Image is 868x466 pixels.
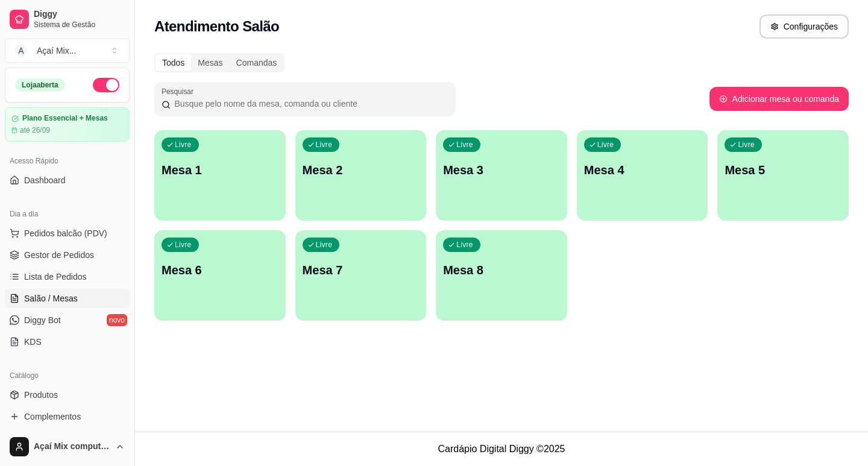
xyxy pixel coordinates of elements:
span: Sistema de Gestão [34,20,125,30]
span: A [15,45,27,57]
a: Gestor de Pedidos [5,245,130,265]
p: Livre [316,240,333,250]
button: LivreMesa 5 [717,130,849,221]
span: Açaí Mix computador [34,441,110,452]
p: Livre [456,240,473,250]
div: Catálogo [5,366,130,385]
button: LivreMesa 8 [436,230,567,321]
button: LivreMesa 7 [295,230,427,321]
p: Livre [738,140,755,150]
button: LivreMesa 3 [436,130,567,221]
span: Produtos [24,389,58,401]
span: Pedidos balcão (PDV) [24,227,107,239]
label: Pesquisar [162,86,198,96]
button: LivreMesa 2 [295,130,427,221]
button: Configurações [759,14,849,39]
p: Mesa 3 [443,162,560,178]
p: Livre [175,140,192,150]
a: KDS [5,332,130,351]
button: Alterar Status [93,78,119,92]
div: Dia a dia [5,204,130,224]
p: Mesa 4 [584,162,701,178]
h2: Atendimento Salão [154,17,279,36]
p: Livre [456,140,473,150]
div: Açaí Mix ... [37,45,76,57]
p: Mesa 2 [303,162,420,178]
p: Mesa 1 [162,162,278,178]
p: Livre [316,140,333,150]
span: Diggy [34,9,125,20]
button: LivreMesa 1 [154,130,286,221]
div: Todos [156,54,191,71]
div: Comandas [230,54,284,71]
a: Diggy Botnovo [5,310,130,330]
article: Plano Essencial + Mesas [22,114,108,123]
button: Pedidos balcão (PDV) [5,224,130,243]
a: Dashboard [5,171,130,190]
p: Mesa 7 [303,262,420,279]
span: KDS [24,336,42,348]
button: Adicionar mesa ou comanda [709,87,849,111]
a: Produtos [5,385,130,405]
a: Salão / Mesas [5,289,130,308]
p: Mesa 8 [443,262,560,279]
p: Mesa 6 [162,262,278,279]
button: Açaí Mix computador [5,432,130,461]
span: Dashboard [24,174,66,186]
span: Salão / Mesas [24,292,78,304]
div: Mesas [191,54,229,71]
button: LivreMesa 4 [577,130,708,221]
span: Lista de Pedidos [24,271,87,283]
button: Select a team [5,39,130,63]
span: Diggy Bot [24,314,61,326]
footer: Cardápio Digital Diggy © 2025 [135,432,868,466]
a: DiggySistema de Gestão [5,5,130,34]
input: Pesquisar [171,98,448,110]
a: Plano Essencial + Mesasaté 26/09 [5,107,130,142]
p: Mesa 5 [725,162,841,178]
div: Acesso Rápido [5,151,130,171]
a: Lista de Pedidos [5,267,130,286]
div: Loja aberta [15,78,65,92]
article: até 26/09 [20,125,50,135]
span: Complementos [24,411,81,423]
button: LivreMesa 6 [154,230,286,321]
p: Livre [175,240,192,250]
span: Gestor de Pedidos [24,249,94,261]
a: Complementos [5,407,130,426]
p: Livre [597,140,614,150]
